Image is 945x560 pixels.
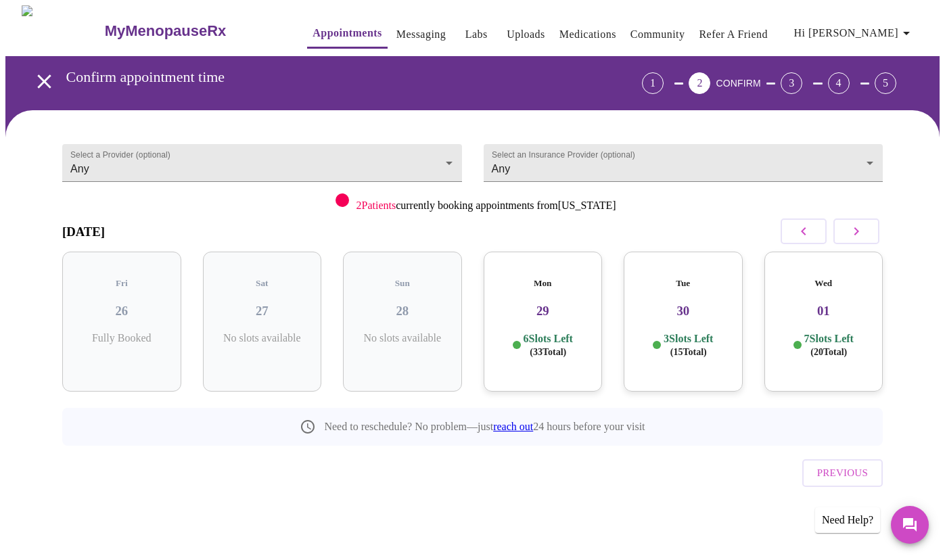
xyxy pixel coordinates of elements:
p: 6 Slots Left [524,332,573,358]
h3: 27 [214,304,311,319]
div: 5 [875,72,896,94]
h3: MyMenopauseRx [105,22,227,40]
img: MyMenopauseRx Logo [22,5,103,56]
a: Uploads [507,25,545,44]
span: ( 33 Total) [530,347,566,357]
button: Messaging [391,21,451,48]
a: Messaging [396,25,446,44]
h3: [DATE] [62,225,105,239]
div: 2 [689,72,710,94]
h5: Mon [494,278,592,289]
p: 3 Slots Left [664,332,713,358]
span: 2 Patients [356,200,396,211]
button: Refer a Friend [693,21,773,48]
p: Need to reschedule? No problem—just 24 hours before your visit [324,421,645,433]
p: Fully Booked [73,332,170,344]
button: Messages [891,506,929,544]
a: Labs [465,25,488,44]
h3: 26 [73,304,170,319]
h5: Fri [73,278,170,289]
h5: Tue [635,278,732,289]
span: ( 20 Total) [810,347,847,357]
div: 4 [828,72,850,94]
a: reach out [493,421,533,432]
div: Any [484,144,883,182]
span: Previous [817,464,868,482]
span: ( 15 Total) [670,347,707,357]
p: No slots available [354,332,451,344]
span: CONFIRM [716,78,760,89]
button: Uploads [501,21,551,48]
p: 7 Slots Left [804,332,854,358]
h5: Wed [775,278,873,289]
button: Labs [455,21,498,48]
h3: 29 [494,304,592,319]
div: Need Help? [815,507,880,533]
span: Hi [PERSON_NAME] [794,24,915,43]
p: currently booking appointments from [US_STATE] [356,200,616,212]
button: Community [625,21,691,48]
button: Medications [554,21,622,48]
button: Hi [PERSON_NAME] [789,20,920,47]
h5: Sat [214,278,311,289]
a: Community [630,25,685,44]
div: 1 [642,72,664,94]
h3: 30 [635,304,732,319]
h3: 01 [775,304,873,319]
a: Appointments [313,24,382,43]
p: No slots available [214,332,311,344]
a: Medications [559,25,616,44]
button: open drawer [24,62,64,101]
button: Previous [802,459,883,486]
div: 3 [781,72,802,94]
div: Any [62,144,462,182]
h5: Sun [354,278,451,289]
h3: Confirm appointment time [66,68,567,86]
h3: 28 [354,304,451,319]
a: MyMenopauseRx [103,7,280,55]
button: Appointments [307,20,387,49]
a: Refer a Friend [699,25,768,44]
